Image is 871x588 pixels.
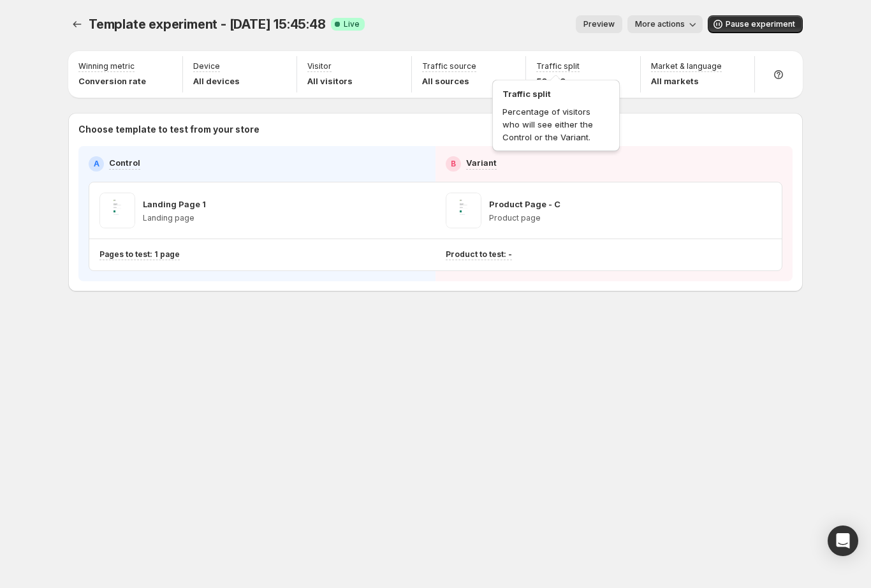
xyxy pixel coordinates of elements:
p: Conversion rate [78,75,146,87]
button: Experiments [68,15,86,33]
p: All sources [422,75,476,87]
p: Device [193,61,220,71]
p: Product to test: - [446,249,512,260]
p: Pages to test: 1 page [99,249,180,260]
p: Variant [466,156,497,169]
span: Pause experiment [726,19,795,29]
p: Choose template to test from your store [78,123,793,136]
span: Template experiment - [DATE] 15:45:48 [89,17,326,32]
p: Product Page - C [489,198,560,210]
h2: A [94,159,99,169]
p: Traffic source [422,61,476,71]
p: All visitors [307,75,353,87]
span: Preview [583,19,615,29]
p: Market & language [651,61,722,71]
p: Winning metric [78,61,135,71]
p: Landing page [143,213,206,223]
p: Landing Page 1 [143,198,206,210]
button: Pause experiment [708,15,803,33]
p: Visitor [307,61,332,71]
h2: B [451,159,456,169]
p: Traffic split [536,61,580,71]
p: All devices [193,75,240,87]
span: Live [344,19,360,29]
img: Product Page - C [446,193,481,228]
button: Preview [576,15,622,33]
img: Landing Page 1 [99,193,135,228]
p: Control [109,156,140,169]
p: Product page [489,213,560,223]
div: Open Intercom Messenger [828,526,858,556]
button: More actions [627,15,703,33]
span: More actions [635,19,685,29]
p: All markets [651,75,722,87]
